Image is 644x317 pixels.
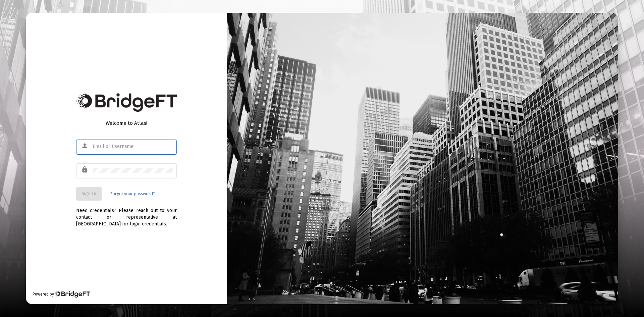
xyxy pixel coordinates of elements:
[76,120,177,126] div: Welcome to Atlas!
[76,201,177,227] div: Need credentials? Please reach out to your contact or representative at [GEOGRAPHIC_DATA] for log...
[110,191,155,197] a: Forgot your password?
[76,187,102,201] button: Sign In
[81,166,89,174] mat-icon: lock
[93,144,173,149] input: Email or Username
[82,191,96,197] span: Sign In
[55,291,90,298] img: Bridge Financial Technology Logo
[81,142,89,150] mat-icon: person
[76,93,177,112] img: Bridge Financial Technology Logo
[33,291,90,298] div: Powered by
